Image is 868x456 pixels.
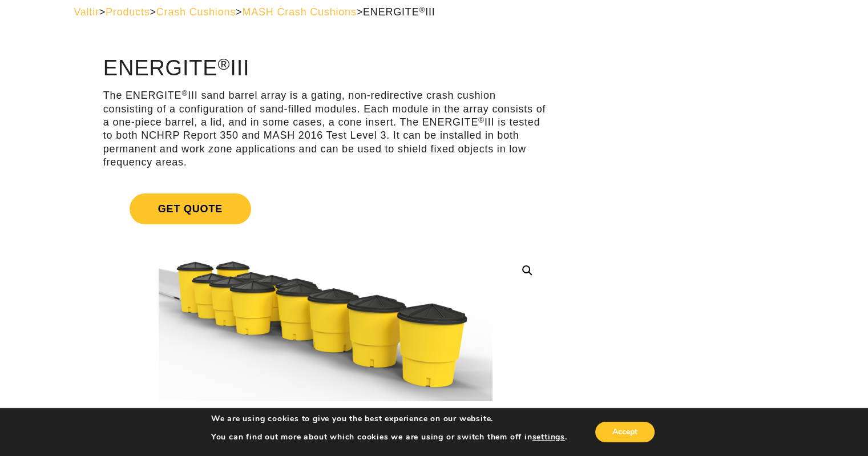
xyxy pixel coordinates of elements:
[242,6,356,18] a: MASH Crash Cushions
[103,180,548,238] a: Get Quote
[103,57,548,80] h1: ENERGITE III
[74,6,99,18] a: Valtir
[106,6,150,18] a: Products
[478,116,485,124] sup: ®
[419,6,425,14] sup: ®
[103,89,548,169] p: The ENERGITE III sand barrel array is a gating, non-redirective crash cushion consisting of a con...
[74,6,794,19] div: > > > >
[156,6,236,18] a: Crash Cushions
[211,414,567,424] p: We are using cookies to give you the best experience on our website.
[532,432,564,442] button: settings
[595,422,655,442] button: Accept
[130,193,251,224] span: Get Quote
[211,432,567,442] p: You can find out more about which cookies we are using or switch them off in .
[217,55,230,73] sup: ®
[363,6,435,18] span: ENERGITE III
[181,89,188,98] sup: ®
